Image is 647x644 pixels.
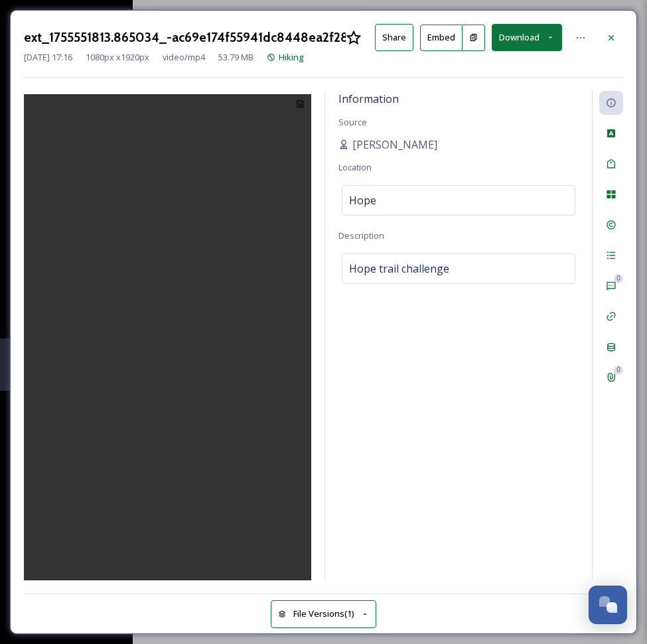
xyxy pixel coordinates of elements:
button: File Versions(1) [271,600,377,627]
div: 0 [614,365,623,375]
span: [PERSON_NAME] [352,137,437,153]
button: Open Chat [589,586,627,624]
span: Description [338,229,384,241]
span: [DATE] 17:16 [24,51,72,64]
span: Information [338,92,399,106]
span: Hope [349,192,376,208]
span: Location [338,161,372,173]
span: 53.79 MB [218,51,253,64]
span: Hope trail challenge [349,261,449,277]
button: Embed [420,25,463,51]
h3: ext_1755551813.865034_-ac69e174f55941dc8448ea2f28bd5453.mp4 [24,28,346,47]
span: video/mp4 [163,51,205,64]
span: Source [338,116,367,128]
button: Download [492,24,562,51]
div: 0 [614,274,623,283]
span: Hiking [279,51,304,63]
span: 1080 px x 1920 px [86,51,149,64]
button: Share [375,24,413,51]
